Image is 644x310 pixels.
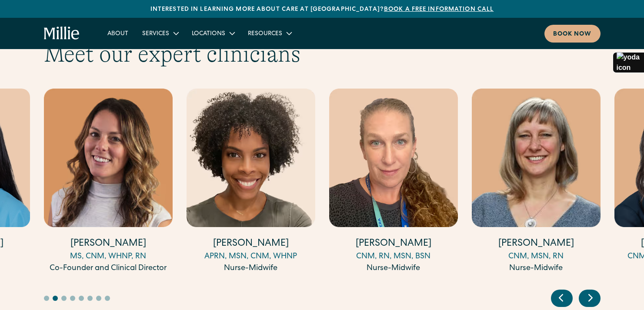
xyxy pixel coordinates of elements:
[329,263,458,274] div: Nurse-Midwife
[329,251,458,263] div: CNM, RN, MSN, BSN
[551,290,573,307] div: Previous slide
[44,89,173,274] a: [PERSON_NAME]MS, CNM, WHNP, RNCo-Founder and Clinical Director
[472,237,601,251] h4: [PERSON_NAME]
[472,251,601,263] div: CNM, MSN, RN
[187,251,315,263] div: APRN, MSN, CNM, WHNP
[384,7,494,13] a: Book a free information call
[105,296,110,301] button: Go to slide 8
[44,263,173,274] div: Co-Founder and Clinical Director
[185,26,241,40] div: Locations
[187,237,315,251] h4: [PERSON_NAME]
[44,251,173,263] div: MS, CNM, WHNP, RN
[329,237,458,251] h4: [PERSON_NAME]
[187,89,315,274] a: [PERSON_NAME]APRN, MSN, CNM, WHNPNurse-Midwife
[100,26,135,40] a: About
[187,89,315,276] div: 4 / 18
[44,296,49,301] button: Go to slide 1
[579,290,601,307] div: Next slide
[472,263,601,274] div: Nurse-Midwife
[44,89,173,276] div: 3 / 18
[44,26,80,40] a: home
[79,296,84,301] button: Go to slide 5
[61,296,67,301] button: Go to slide 3
[96,296,101,301] button: Go to slide 7
[142,30,169,39] div: Services
[248,30,282,39] div: Resources
[192,30,225,39] div: Locations
[241,26,298,40] div: Resources
[187,263,315,274] div: Nurse-Midwife
[472,89,601,276] div: 6 / 18
[472,89,601,274] a: [PERSON_NAME]CNM, MSN, RNNurse-Midwife
[44,237,173,251] h4: [PERSON_NAME]
[329,89,458,276] div: 5 / 18
[44,41,601,68] h2: Meet our expert clinicians
[553,30,592,39] div: Book now
[135,26,185,40] div: Services
[329,89,458,274] a: [PERSON_NAME]CNM, RN, MSN, BSNNurse-Midwife
[87,296,93,301] button: Go to slide 6
[53,296,58,301] button: Go to slide 2
[70,296,75,301] button: Go to slide 4
[544,25,601,43] a: Book now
